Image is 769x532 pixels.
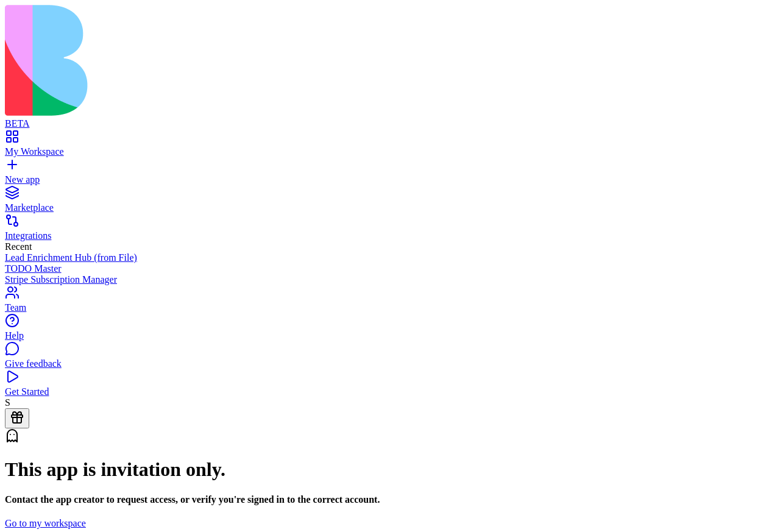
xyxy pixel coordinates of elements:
a: Team [5,291,764,313]
span: Recent [5,241,32,252]
span: S [5,397,10,408]
div: Help [5,330,764,341]
a: Stripe Subscription Manager [5,274,764,285]
a: New app [5,163,764,185]
div: New app [5,174,764,185]
div: Marketplace [5,202,764,213]
a: Lead Enrichment Hub (from File) [5,252,764,263]
a: My Workspace [5,135,764,157]
a: Go to my workspace [5,518,86,528]
div: BETA [5,118,764,129]
div: My Workspace [5,146,764,157]
a: BETA [5,107,764,129]
h1: This app is invitation only. [5,458,764,481]
img: logo [5,5,495,116]
div: Integrations [5,230,764,241]
a: Help [5,319,764,341]
a: Get Started [5,375,764,397]
a: Integrations [5,219,764,241]
a: Marketplace [5,191,764,213]
div: Get Started [5,386,764,397]
a: TODO Master [5,263,764,274]
a: Give feedback [5,347,764,369]
div: Give feedback [5,358,764,369]
div: Team [5,302,764,313]
h4: Contact the app creator to request access, or verify you're signed in to the correct account. [5,494,764,505]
